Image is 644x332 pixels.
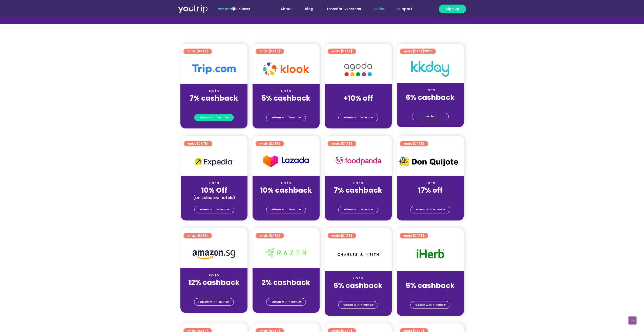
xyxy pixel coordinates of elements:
[400,49,436,54] a: ends [DATE]2025
[338,301,378,309] a: redeem with Y-number
[185,180,243,186] div: up to
[188,233,208,238] span: ends [DATE]
[400,233,428,238] a: ends [DATE]
[234,6,250,11] a: Business
[338,114,378,121] a: redeem with Y-number
[184,287,243,293] div: (for stays only)
[404,141,424,146] span: ends [DATE]
[424,49,432,53] span: 2025
[418,185,443,195] strong: 17% off
[266,298,306,306] a: redeem with Y-number
[188,141,208,146] span: ends [DATE]
[343,93,373,103] strong: +10% off
[262,278,310,287] strong: 2% cashback
[298,4,320,14] a: Blog
[184,103,243,108] div: (for stays only)
[329,290,388,296] div: (for stays only)
[343,206,374,213] span: redeem with Y-number
[415,206,446,213] span: redeem with Y-number
[198,114,230,121] span: redeem with Y-number
[274,4,298,14] a: About
[271,298,302,305] span: redeem with Y-number
[256,233,284,238] a: ends [DATE]
[256,49,284,54] a: ends [DATE]
[188,49,208,54] span: ends [DATE]
[266,206,306,213] a: redeem with Y-number
[329,180,388,186] div: up to
[410,206,450,213] a: redeem with Y-number
[354,88,363,93] span: up to
[199,206,230,213] span: redeem with Y-number
[406,93,455,102] strong: 6% cashback
[194,206,234,213] a: redeem with Y-number
[184,141,212,146] a: ends [DATE]
[217,6,233,11] span: Personal
[257,88,316,94] div: up to
[190,93,238,103] strong: 7% cashback
[424,113,436,120] span: get deal
[334,281,383,291] strong: 6% cashback
[439,5,466,13] a: Sign up
[329,103,388,108] div: (for stays only)
[260,185,312,195] strong: 10% cashback
[334,185,382,195] strong: 7% cashback
[194,114,234,121] a: redeem with Y-number
[343,114,374,121] span: redeem with Y-number
[401,102,460,107] div: (for stays only)
[328,49,356,54] a: ends [DATE]
[328,233,356,238] a: ends [DATE]
[257,287,316,293] div: (for stays only)
[198,298,230,305] span: redeem with Y-number
[266,114,306,121] a: redeem with Y-number
[194,298,234,306] a: redeem with Y-number
[343,301,374,308] span: redeem with Y-number
[401,180,460,186] div: up to
[260,233,280,238] span: ends [DATE]
[183,49,212,54] a: ends [DATE]
[257,103,316,108] div: (for stays only)
[260,141,280,146] span: ends [DATE]
[184,88,243,94] div: up to
[404,233,424,238] span: ends [DATE]
[338,206,378,213] a: redeem with Y-number
[184,273,243,278] div: up to
[332,233,352,238] span: ends [DATE]
[401,290,460,296] div: (for stays only)
[410,301,450,309] a: redeem with Y-number
[332,141,352,146] span: ends [DATE]
[260,49,280,54] span: ends [DATE]
[415,301,446,308] span: redeem with Y-number
[412,113,449,120] a: get deal
[404,49,432,54] span: ends [DATE]
[261,93,310,103] strong: 5% cashback
[217,6,250,11] span: |
[368,4,391,14] a: Perks
[201,185,227,195] strong: 10% Off
[264,4,419,14] nav: Menu
[332,49,352,54] span: ends [DATE]
[271,114,302,121] span: redeem with Y-number
[400,141,428,146] a: ends [DATE]
[257,195,316,200] div: (for stays only)
[257,273,316,278] div: up to
[257,180,316,186] div: up to
[446,6,459,12] span: Sign up
[401,195,460,200] div: (for stays only)
[401,87,460,93] div: up to
[401,276,460,281] div: up to
[328,141,356,146] a: ends [DATE]
[271,206,302,213] span: redeem with Y-number
[185,195,243,200] div: (on selected hotels)
[391,4,419,14] a: Support
[329,276,388,281] div: up to
[183,233,212,238] a: ends [DATE]
[329,195,388,200] div: (for stays only)
[320,4,368,14] a: Transfer Overseas
[256,141,284,146] a: ends [DATE]
[188,278,240,287] strong: 12% cashback
[406,281,455,291] strong: 5% cashback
